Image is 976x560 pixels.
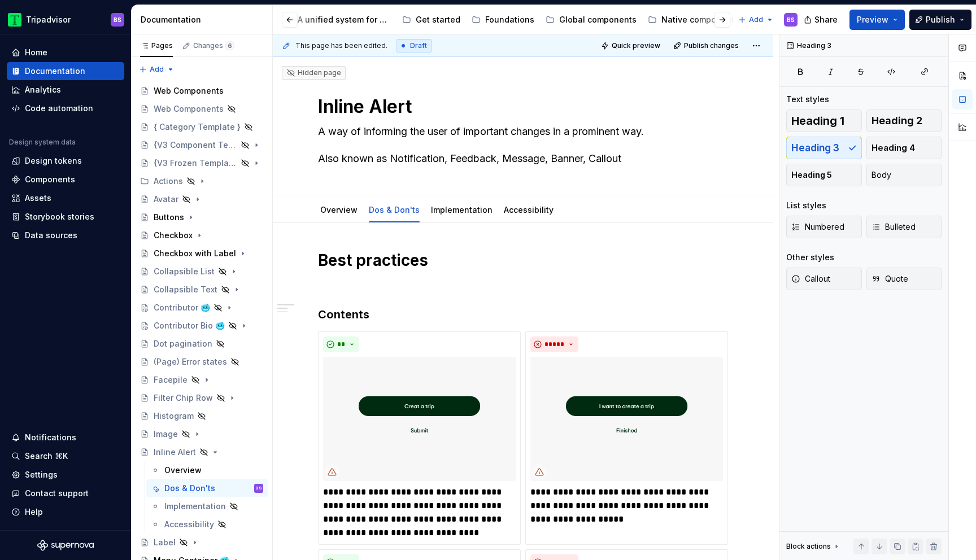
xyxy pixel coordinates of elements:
div: Data sources [25,230,77,241]
div: Tripadvisor [26,14,71,25]
div: Page tree [280,8,733,31]
div: Block actions [786,539,841,554]
div: Design tokens [25,155,82,167]
a: Design tokens [7,152,124,170]
div: Home [25,47,47,58]
div: Inline Alert [154,447,196,458]
div: Histogram [154,410,194,422]
a: (Page) Error states [136,353,268,371]
a: Native components [643,11,743,29]
button: Help [7,503,124,521]
a: Code automation [7,99,124,117]
button: Quote [866,268,942,290]
a: Assets [7,189,124,207]
button: Heading 2 [866,110,942,132]
div: Collapsible List [154,266,215,277]
div: BS [787,15,795,24]
div: Global components [559,14,637,25]
div: Code automation [25,103,93,114]
span: Add [150,65,164,74]
div: Documentation [25,65,85,77]
div: Accessibility [499,198,558,221]
div: Dos & Don'ts [364,198,424,221]
a: Web Components [136,82,268,100]
a: Documentation [7,62,124,80]
div: A unified system for every journey. [298,14,391,25]
div: Storybook stories [25,211,94,222]
div: Avatar [154,194,178,205]
div: {V3 Component Template} [154,139,237,151]
div: Documentation [141,14,268,25]
div: Label [154,537,176,548]
div: Facepile [154,374,188,386]
div: Foundations [485,14,534,25]
span: 6 [225,41,234,50]
div: Implementation [426,198,497,221]
a: { Category Template } [136,118,268,136]
a: Checkbox [136,226,268,244]
div: Design system data [9,138,76,147]
div: Contact support [25,488,89,499]
a: Implementation [431,205,493,215]
a: {V3 Frozen Template} [136,154,268,172]
a: Get started [398,11,465,29]
h3: Contents [318,307,728,322]
div: (Page) Error states [154,356,227,368]
a: Implementation [146,497,268,515]
a: Image [136,425,268,443]
a: Label [136,533,268,552]
a: Collapsible Text [136,281,268,299]
div: Help [25,506,43,518]
button: Heading 5 [786,164,862,186]
span: Share [814,14,838,25]
div: Actions [136,172,268,190]
span: This page has been edited. [295,41,387,50]
a: Web Components [136,100,268,118]
a: Analytics [7,81,124,99]
span: Add [749,15,763,24]
div: Image [154,428,178,440]
a: Foundations [467,11,539,29]
span: Numbered [791,221,844,233]
img: bc68abf3-943b-49d2-bb59-a6a4cff54545.png [323,357,516,481]
button: Callout [786,268,862,290]
a: Overview [320,205,358,215]
img: e2964302-5765-4cd2-aa19-c7c1c66507c4.png [530,357,723,481]
a: {V3 Component Template} [136,136,268,154]
div: Analytics [25,84,61,95]
a: Dot pagination [136,335,268,353]
div: Dos & Don'ts [164,483,215,494]
div: Settings [25,469,58,480]
button: Numbered [786,216,862,238]
button: Add [735,12,777,28]
button: TripadvisorBS [2,7,129,32]
button: Body [866,164,942,186]
div: Overview [164,465,202,476]
h1: Best practices [318,250,728,270]
div: Block actions [786,542,831,551]
a: Avatar [136,190,268,208]
div: Filter Chip Row [154,392,213,404]
a: Settings [7,466,124,484]
svg: Supernova Logo [37,540,94,551]
a: Facepile [136,371,268,389]
div: Dot pagination [154,338,212,349]
a: Dos & Don'tsBS [146,479,268,497]
div: Hidden page [286,68,341,77]
button: Quick preview [598,38,665,54]
div: List styles [786,200,826,211]
div: Notifications [25,432,76,443]
a: Overview [146,461,268,479]
button: Contact support [7,484,124,502]
div: BS [114,15,121,24]
textarea: Inline Alert [316,93,726,120]
span: Heading 1 [791,115,844,126]
div: {V3 Frozen Template} [154,158,237,169]
a: A unified system for every journey. [280,11,395,29]
a: Contributor Bio 🥶 [136,317,268,335]
span: Bulleted [872,221,916,233]
div: Assets [25,193,51,204]
a: Accessibility [504,205,554,215]
div: Contributor 🥶 [154,302,210,313]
